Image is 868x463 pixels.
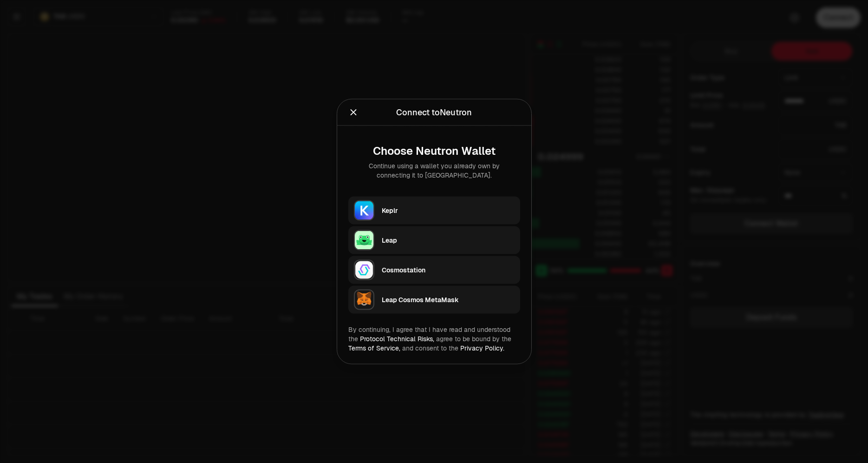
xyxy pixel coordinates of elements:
img: Leap Cosmos MetaMask [354,290,374,310]
div: Leap Cosmos MetaMask [382,295,515,304]
button: Leap Cosmos MetaMaskLeap Cosmos MetaMask [348,286,520,314]
div: Continue using a wallet you already own by connecting it to [GEOGRAPHIC_DATA]. [356,161,513,180]
button: LeapLeap [348,226,520,254]
a: Terms of Service, [348,344,400,352]
img: Leap [354,230,374,251]
a: Privacy Policy. [460,344,504,352]
img: Cosmostation [354,260,374,280]
button: CosmostationCosmostation [348,256,520,284]
img: Keplr [354,200,374,221]
div: Keplr [382,206,515,215]
div: Leap [382,236,515,245]
button: Close [348,106,359,119]
a: Protocol Technical Risks, [360,335,434,343]
button: KeplrKeplr [348,197,520,225]
div: By continuing, I agree that I have read and understood the agree to be bound by the and consent t... [348,325,520,353]
div: Connect to Neutron [396,106,472,119]
div: Choose Neutron Wallet [356,145,513,158]
div: Cosmostation [382,265,515,275]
